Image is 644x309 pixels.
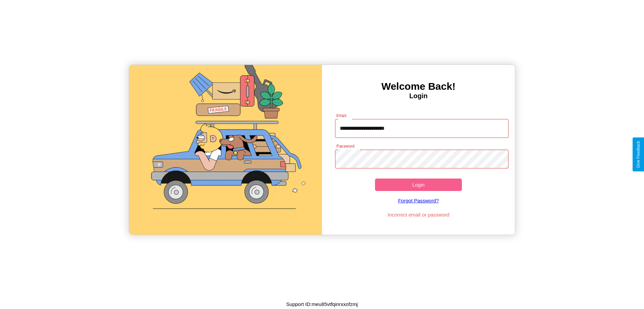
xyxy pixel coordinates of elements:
p: Support ID: meu85vtfqinrxxofzmj [286,300,358,309]
img: gif [129,65,322,235]
label: Email [336,113,347,118]
h4: Login [322,92,515,100]
p: Incorrect email or password [332,210,505,219]
button: Login [375,179,462,191]
div: Give Feedback [636,141,641,168]
a: Forgot Password? [332,191,505,210]
label: Password [336,143,354,149]
h3: Welcome Back! [322,81,515,92]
